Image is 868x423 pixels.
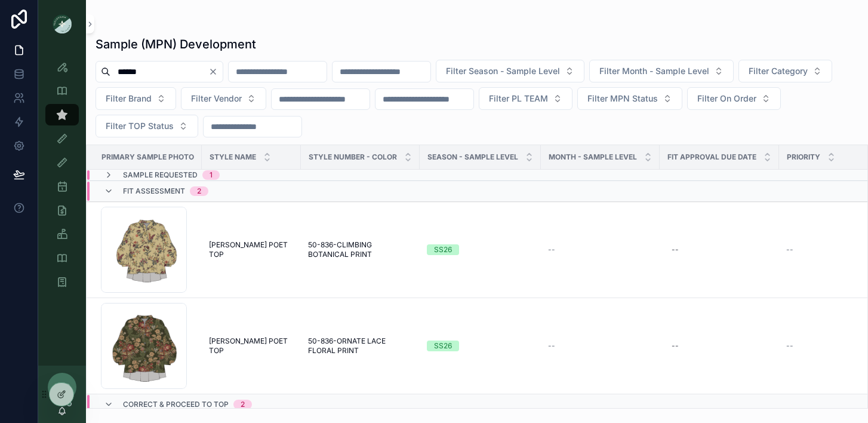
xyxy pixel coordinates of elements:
[210,152,256,162] span: Style Name
[54,380,70,394] span: MO
[106,120,174,132] span: Filter TOP Status
[587,93,658,105] span: Filter MPN Status
[489,93,548,105] span: Filter PL TEAM
[787,152,820,162] span: PRIORITY
[436,60,584,82] button: Select Button
[687,87,781,110] button: Select Button
[697,93,756,105] span: Filter On Order
[308,240,413,259] a: 50-836-CLIMBING BOTANICAL PRINT
[308,336,413,355] a: 50-836-ORNATE LACE FLORAL PRINT
[96,36,256,53] h1: Sample (MPN) Development
[577,87,682,110] button: Select Button
[96,115,198,137] button: Select Button
[738,60,832,82] button: Select Button
[786,245,861,255] a: --
[38,48,86,308] div: scrollable content
[101,152,194,162] span: Primary Sample Photo
[672,341,679,351] div: --
[786,341,861,351] a: --
[53,14,72,33] img: App logo
[548,245,555,255] span: --
[210,170,213,180] div: 1
[548,341,652,351] a: --
[667,152,756,162] span: Fit Approval Due Date
[786,245,793,255] span: --
[123,170,198,180] span: Sample Requested
[667,336,772,355] a: --
[427,152,518,162] span: Season - Sample Level
[123,186,185,196] span: Fit Assessment
[479,87,572,110] button: Select Button
[241,400,245,409] div: 2
[672,245,679,255] div: --
[786,341,793,351] span: --
[96,87,176,110] button: Select Button
[446,65,560,77] span: Filter Season - Sample Level
[123,400,229,409] span: Correct & Proceed to TOP
[309,152,397,162] span: Style Number - Color
[434,244,452,255] div: SS26
[548,245,652,255] a: --
[434,341,452,351] div: SS26
[181,87,266,110] button: Select Button
[191,93,242,105] span: Filter Vendor
[208,67,223,76] button: Clear
[197,186,201,196] div: 2
[427,341,534,351] a: SS26
[667,240,772,259] a: --
[599,65,709,77] span: Filter Month - Sample Level
[749,65,808,77] span: Filter Category
[548,341,555,351] span: --
[209,240,294,259] a: [PERSON_NAME] POET TOP
[209,336,294,355] a: [PERSON_NAME] POET TOP
[106,93,152,105] span: Filter Brand
[589,60,734,82] button: Select Button
[427,244,534,255] a: SS26
[549,152,637,162] span: MONTH - SAMPLE LEVEL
